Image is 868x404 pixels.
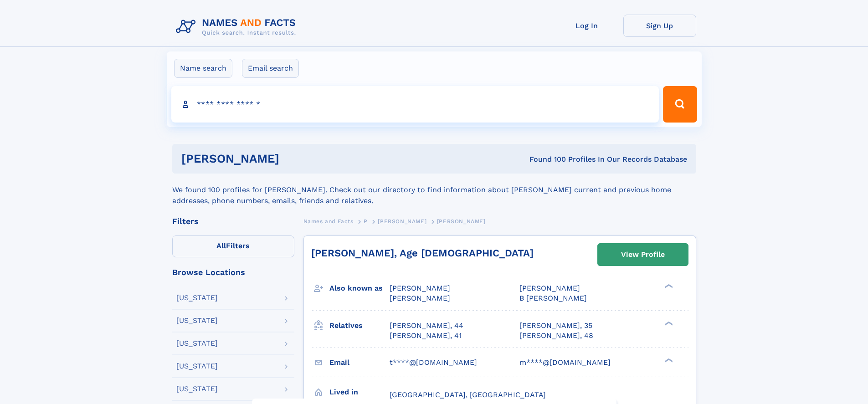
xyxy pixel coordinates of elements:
[623,15,696,37] a: Sign Up
[172,174,696,206] div: We found 100 profiles for [PERSON_NAME]. Check out our directory to find information about [PERSO...
[364,218,368,225] span: P
[172,15,303,39] img: Logo Names and Facts
[242,59,299,78] label: Email search
[174,59,232,78] label: Name search
[378,215,426,227] a: [PERSON_NAME]
[172,217,294,225] div: Filters
[216,241,226,250] span: All
[172,235,294,257] label: Filters
[621,244,665,265] div: View Profile
[663,357,673,363] div: ❯
[176,385,218,393] div: [US_STATE]
[176,340,218,347] div: [US_STATE]
[172,268,294,276] div: Browse Locations
[311,247,534,259] a: [PERSON_NAME], Age [DEMOGRAPHIC_DATA]
[519,294,587,302] span: B [PERSON_NAME]
[663,320,673,326] div: ❯
[598,244,688,266] a: View Profile
[390,294,450,302] span: [PERSON_NAME]
[390,390,546,399] span: [GEOGRAPHIC_DATA], [GEOGRAPHIC_DATA]
[390,284,450,292] span: [PERSON_NAME]
[329,318,390,333] h3: Relatives
[390,321,463,331] a: [PERSON_NAME], 44
[176,317,218,324] div: [US_STATE]
[176,363,218,370] div: [US_STATE]
[171,86,659,123] input: search input
[663,86,697,123] button: Search Button
[364,215,368,227] a: P
[550,15,623,37] a: Log In
[519,331,593,341] a: [PERSON_NAME], 48
[303,215,354,227] a: Names and Facts
[181,153,405,164] h1: [PERSON_NAME]
[378,218,426,225] span: [PERSON_NAME]
[519,321,592,331] a: [PERSON_NAME], 35
[329,355,390,370] h3: Email
[437,218,486,225] span: [PERSON_NAME]
[519,284,580,292] span: [PERSON_NAME]
[329,384,390,400] h3: Lived in
[663,283,673,289] div: ❯
[176,294,218,302] div: [US_STATE]
[329,281,390,296] h3: Also known as
[404,154,687,164] div: Found 100 Profiles In Our Records Database
[390,331,462,341] a: [PERSON_NAME], 41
